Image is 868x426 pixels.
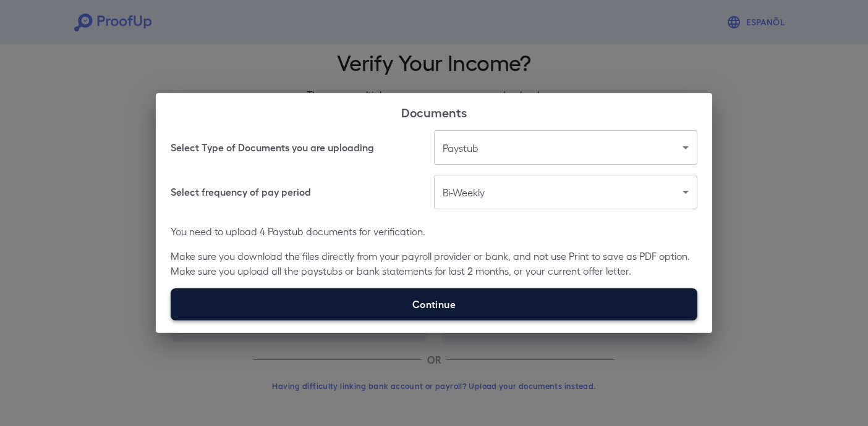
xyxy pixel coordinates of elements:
[171,140,374,155] h6: Select Type of Documents you are uploading
[434,130,697,165] div: Paystub
[156,93,712,130] h2: Documents
[171,224,697,239] p: You need to upload 4 Paystub documents for verification.
[171,249,697,278] p: Make sure you download the files directly from your payroll provider or bank, and not use Print t...
[171,185,311,199] h6: Select frequency of pay period
[171,288,697,320] label: Continue
[434,175,697,209] div: Bi-Weekly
